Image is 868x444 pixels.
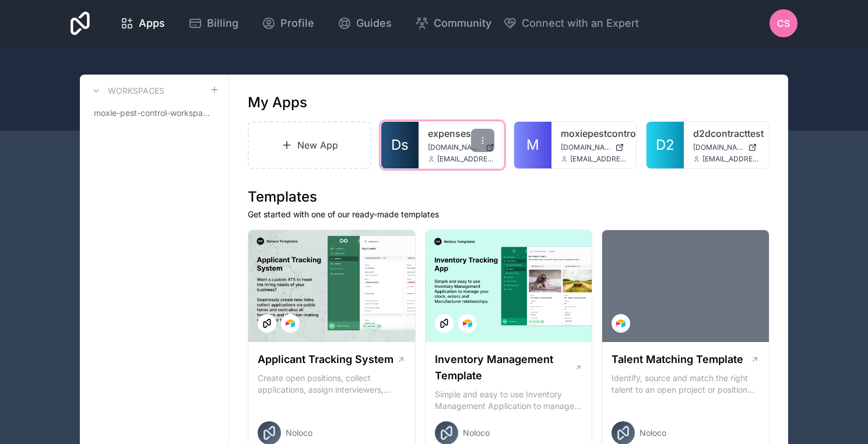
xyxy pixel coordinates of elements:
a: [DOMAIN_NAME] [693,143,760,152]
span: Guides [356,15,392,31]
a: d2dcontracttest [693,126,760,140]
img: Airtable Logo [286,319,295,328]
h1: Inventory Management Template [435,351,575,384]
a: Billing [179,10,248,36]
span: [EMAIL_ADDRESS][DOMAIN_NAME] [702,154,760,164]
h1: Templates [248,188,769,206]
a: Ds [381,122,419,168]
span: D2 [656,136,674,154]
a: Community [406,10,501,36]
span: Connect with an Expert [522,15,639,31]
a: moxiepestcontrol [561,126,627,140]
p: Identify, source and match the right talent to an open project or position with our Talent Matchi... [612,372,760,396]
a: Guides [328,10,401,36]
span: [EMAIL_ADDRESS][DOMAIN_NAME] [570,154,627,164]
span: M [526,136,539,154]
a: New App [248,121,371,169]
span: [DOMAIN_NAME] [428,143,481,152]
span: Noloco [286,427,312,439]
span: Ds [391,136,409,154]
span: Noloco [639,427,666,439]
h3: Workspaces [108,85,164,97]
a: M [514,122,551,168]
a: [DOMAIN_NAME] [561,143,627,152]
a: Apps [111,10,174,36]
p: Get started with one of our ready-made templates [248,209,769,220]
p: Simple and easy to use Inventory Management Application to manage your stock, orders and Manufact... [435,389,583,412]
h1: My Apps [248,93,307,112]
h1: Applicant Tracking System [258,351,393,368]
a: Workspaces [89,84,164,98]
span: Billing [207,15,238,31]
p: Create open positions, collect applications, assign interviewers, centralise candidate feedback a... [258,372,406,396]
a: D2 [646,122,684,168]
span: CS [777,16,790,30]
span: [DOMAIN_NAME] [693,143,743,152]
span: Profile [280,15,314,31]
span: Community [434,15,491,31]
a: Profile [252,10,324,36]
span: [EMAIL_ADDRESS][DOMAIN_NAME] [437,154,494,164]
img: Airtable Logo [616,319,625,328]
span: [DOMAIN_NAME] [561,143,611,152]
span: Noloco [463,427,490,439]
span: moxie-pest-control-workspace [94,107,210,119]
a: [DOMAIN_NAME] [428,143,494,152]
h1: Talent Matching Template [612,351,743,368]
a: moxie-pest-control-workspace [89,103,219,124]
a: expenses [428,126,494,140]
button: Connect with an Expert [503,15,639,31]
img: Airtable Logo [463,319,472,328]
span: Apps [139,15,165,31]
